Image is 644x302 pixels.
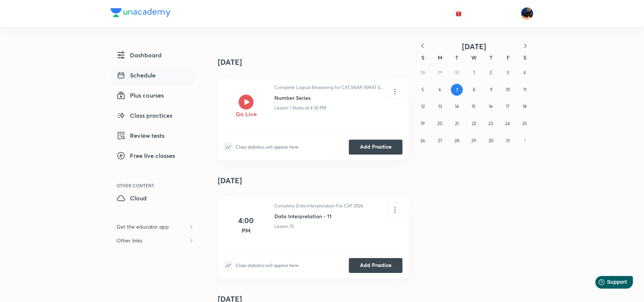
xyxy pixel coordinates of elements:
[456,87,458,93] abbr: October 7, 2025
[506,138,510,143] abbr: October 31, 2025
[578,273,636,294] iframe: Help widget launcher
[523,87,526,92] abbr: October 11, 2025
[468,101,480,112] button: October 15, 2025
[417,84,429,96] button: October 5, 2025
[242,226,251,235] h5: PM
[502,67,514,79] button: October 3, 2025
[502,118,514,130] button: October 24, 2025
[472,121,476,126] abbr: October 22, 2025
[434,118,446,130] button: October 20, 2025
[451,84,463,96] button: October 7, 2025
[506,87,510,92] abbr: October 10, 2025
[468,67,480,79] button: October 1, 2025
[111,108,194,125] a: Class practices
[485,101,497,112] button: October 16, 2025
[451,135,463,147] button: October 28, 2025
[111,148,194,165] a: Free live classes
[421,54,424,61] abbr: Sunday
[117,194,147,203] span: Cloud
[274,223,293,230] p: Lesson 13
[421,121,425,126] abbr: October 19, 2025
[117,151,175,160] span: Free live classes
[506,104,510,109] abbr: October 17, 2025
[468,118,480,130] button: October 22, 2025
[473,70,475,75] abbr: October 1, 2025
[417,135,429,147] button: October 26, 2025
[117,131,165,140] span: Review tests
[490,54,492,61] abbr: Thursday
[523,54,526,61] abbr: Saturday
[502,84,514,96] button: October 10, 2025
[238,215,254,226] h4: 4:00
[431,42,517,51] button: [DATE]
[472,104,476,109] abbr: October 15, 2025
[117,91,164,100] span: Plus courses
[522,121,527,126] abbr: October 25, 2025
[485,84,497,96] button: October 9, 2025
[490,70,492,75] abbr: October 2, 2025
[455,54,458,61] abbr: Tuesday
[349,140,402,155] button: Add Practice
[111,220,175,233] h6: Get the educator app
[434,101,446,112] button: October 13, 2025
[455,10,462,17] img: avatar
[111,233,148,247] h6: Other links
[519,118,530,130] button: October 25, 2025
[523,70,526,75] abbr: October 4, 2025
[421,87,424,92] abbr: October 5, 2025
[455,121,459,126] abbr: October 21, 2025
[421,104,425,109] abbr: October 12, 2025
[274,84,388,91] p: Complete Logical Reasoning for CAT,SNAP, NMAT & OMETs
[489,104,493,109] abbr: October 16, 2025
[451,101,463,112] button: October 14, 2025
[236,263,299,268] div: Class statistics will appear here
[111,68,194,85] a: Schedule
[117,51,162,60] span: Dashboard
[236,144,299,150] div: Class statistics will appear here
[521,7,533,20] img: Saral Nashier
[236,109,257,118] h5: Go Live
[454,138,459,143] abbr: October 28, 2025
[224,261,233,270] img: statistics-icon
[468,135,480,147] button: October 29, 2025
[274,212,363,220] h6: Data Interpretation - 11
[274,105,326,111] p: Lesson 1 Starts at 4:30 PM
[490,87,492,92] abbr: October 9, 2025
[485,135,497,147] button: October 30, 2025
[218,51,408,74] h4: [DATE]
[505,121,510,126] abbr: October 24, 2025
[117,183,194,188] div: Other Content
[274,203,363,209] p: Complete Data Interpretation For CAT 2026
[468,84,480,96] button: October 8, 2025
[519,101,530,112] button: October 18, 2025
[485,118,497,130] button: October 23, 2025
[471,54,476,61] abbr: Wednesday
[455,104,459,109] abbr: October 14, 2025
[349,258,402,273] button: Add Practice
[111,48,194,65] a: Dashboard
[437,121,442,126] abbr: October 20, 2025
[417,118,429,130] button: October 19, 2025
[453,7,465,19] button: avatar
[471,138,476,143] abbr: October 29, 2025
[218,169,408,192] h4: [DATE]
[488,138,493,143] abbr: October 30, 2025
[523,104,527,109] abbr: October 18, 2025
[224,143,233,152] img: statistics-icon
[111,128,194,145] a: Review tests
[117,71,156,80] span: Schedule
[519,67,530,79] button: October 4, 2025
[502,101,514,112] button: October 17, 2025
[111,8,170,17] img: Company Logo
[507,70,509,75] abbr: October 3, 2025
[417,101,429,112] button: October 12, 2025
[274,94,388,102] h6: Number Series
[434,84,446,96] button: October 6, 2025
[111,88,194,105] a: Plus courses
[437,138,442,143] abbr: October 27, 2025
[111,8,170,19] a: Company Logo
[111,191,194,208] a: Cloud
[438,104,441,109] abbr: October 13, 2025
[462,41,486,51] span: [DATE]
